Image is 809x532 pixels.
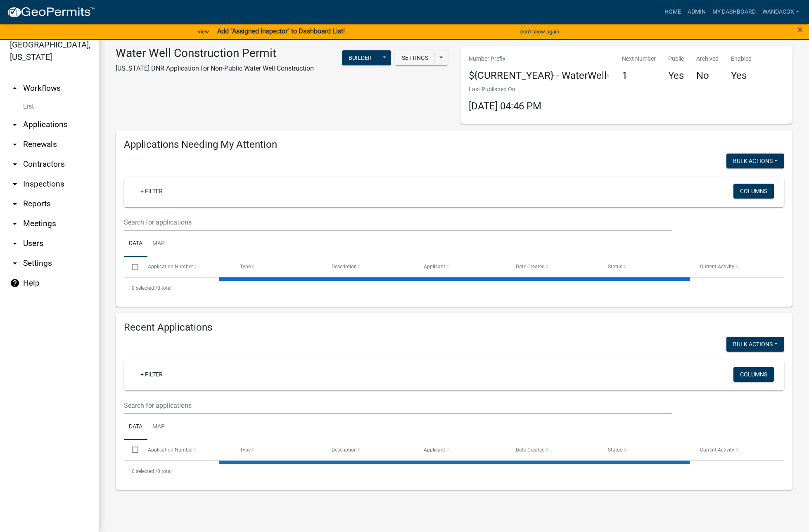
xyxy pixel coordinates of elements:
[692,440,784,460] datatable-header-cell: Current Activity
[194,25,212,38] a: View
[600,440,692,460] datatable-header-cell: Status
[696,70,719,82] h4: No
[116,46,314,60] h3: Water Well Construction Permit
[332,264,357,270] span: Description
[733,367,774,382] button: Columns
[124,397,672,414] input: Search for applications
[608,264,622,270] span: Status
[324,440,416,460] datatable-header-cell: Description
[469,54,610,63] p: Number Prefix
[10,159,20,169] i: arrow_drop_down
[416,257,508,277] datatable-header-cell: Applicant
[508,257,600,277] datatable-header-cell: Date Created
[148,264,193,270] span: Application Number
[332,447,357,453] span: Description
[124,231,147,257] a: Data
[416,440,508,460] datatable-header-cell: Applicant
[726,154,784,168] button: Bulk Actions
[684,4,709,20] a: Admin
[731,54,752,63] p: Enabled
[797,24,803,35] span: ×
[132,468,157,474] span: 0 selected /
[134,367,169,382] a: + Filter
[232,440,324,460] datatable-header-cell: Type
[731,70,752,82] h4: Yes
[10,179,20,189] i: arrow_drop_down
[622,70,656,82] h4: 1
[124,322,784,333] h4: Recent Applications
[124,414,147,440] a: Data
[124,139,784,151] h4: Applications Needing My Attention
[600,257,692,277] datatable-header-cell: Status
[692,257,784,277] datatable-header-cell: Current Activity
[10,120,20,130] i: arrow_drop_down
[696,54,719,63] p: Archived
[324,257,416,277] datatable-header-cell: Description
[608,447,622,453] span: Status
[124,461,784,482] div: 0 total
[147,231,170,257] a: Map
[124,278,784,298] div: 0 total
[424,264,445,270] span: Applicant
[395,50,435,65] button: Settings
[240,447,251,453] span: Type
[797,25,803,35] button: Close
[759,4,802,20] a: WandaCox
[10,219,20,229] i: arrow_drop_down
[733,184,774,199] button: Columns
[469,85,541,94] p: Last Published On
[700,447,734,453] span: Current Activity
[10,278,20,288] i: help
[148,447,193,453] span: Application Number
[726,337,784,352] button: Bulk Actions
[240,264,251,270] span: Type
[217,27,345,35] strong: Add "Assigned Inspector" to Dashboard List!
[147,414,170,440] a: Map
[124,214,672,231] input: Search for applications
[132,285,157,291] span: 0 selected /
[134,184,169,199] a: + Filter
[668,70,684,82] h4: Yes
[661,4,684,20] a: Home
[10,199,20,209] i: arrow_drop_down
[140,257,232,277] datatable-header-cell: Application Number
[10,140,20,149] i: arrow_drop_down
[516,25,562,38] button: Don't show again
[10,258,20,268] i: arrow_drop_down
[622,54,656,63] p: Next Number
[709,4,759,20] a: My Dashboard
[469,100,541,112] span: [DATE] 04:46 PM
[124,257,140,277] datatable-header-cell: Select
[10,239,20,248] i: arrow_drop_down
[700,264,734,270] span: Current Activity
[516,447,545,453] span: Date Created
[10,83,20,93] i: arrow_drop_up
[516,264,545,270] span: Date Created
[508,440,600,460] datatable-header-cell: Date Created
[424,447,445,453] span: Applicant
[342,50,378,65] button: Builder
[140,440,232,460] datatable-header-cell: Application Number
[232,257,324,277] datatable-header-cell: Type
[116,64,314,73] p: [US_STATE] DNR Application for Non-Public Water Well Construction
[124,440,140,460] datatable-header-cell: Select
[469,70,610,82] h4: ${CURRENT_YEAR} - WaterWell-
[668,54,684,63] p: Public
